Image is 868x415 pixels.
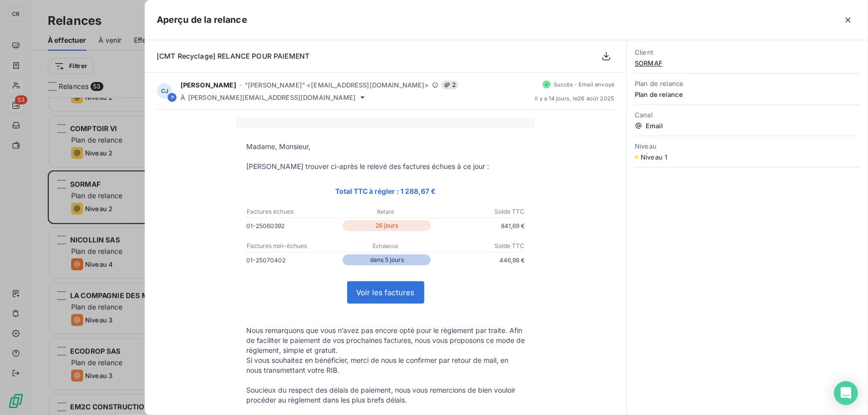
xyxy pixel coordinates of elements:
p: 446,98 € [433,255,525,265]
p: 01-25060392 [246,221,341,231]
span: [CMT Recyclage] RELANCE POUR PAIEMENT [157,52,310,60]
p: Solde TTC [432,207,524,216]
span: SORMAF [635,59,860,67]
p: 01-25070402 [246,255,341,265]
span: Client [635,48,860,56]
p: Soucieux du respect des délais de paiement, nous vous remercions de bien vouloir procéder au règl... [246,385,525,405]
p: Nous remarquons que vous n’avez pas encore opté pour le règlement par traite. Afin de faciliter l... [246,326,525,355]
a: Voir les factures [348,282,424,303]
p: Total TTC à régler : 1 288,67 € [246,185,525,197]
span: Email [635,122,860,130]
span: Succès - Email envoyé [554,82,614,87]
p: Si vous souhaitez en bénéficier, merci de nous le confirmer par retour de mail, en nous transmett... [246,355,525,375]
span: [PERSON_NAME] [181,81,236,89]
p: dans 5 jours [343,254,431,265]
p: Madame, Monsieur, [246,142,525,152]
span: Plan de relance [635,90,860,98]
span: 2 [441,81,459,89]
p: Factures échues [247,207,339,216]
p: Factures non-échues [247,242,339,250]
p: Retard [340,207,432,216]
p: Échéance [340,242,432,250]
span: Canal [635,111,860,119]
span: Plan de relance [635,80,860,87]
span: "[PERSON_NAME]" <[EMAIL_ADDRESS][DOMAIN_NAME]> [245,81,429,89]
h5: Aperçu de la relance [157,13,247,27]
span: [PERSON_NAME][EMAIL_ADDRESS][DOMAIN_NAME] [188,93,356,101]
p: [PERSON_NAME] trouver ci-après le relevé des factures échues à ce jour : [246,162,525,171]
p: 841,69 € [433,221,525,231]
div: Open Intercom Messenger [834,381,858,405]
span: À [181,93,185,101]
span: - [239,82,242,88]
span: il y a 14 jours , le 26 août 2025 [535,95,615,101]
span: Niveau 1 [641,153,667,161]
p: Solde TTC [432,242,524,250]
span: Niveau [635,142,860,150]
p: 26 jours [343,220,431,231]
div: CJ [157,83,173,99]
